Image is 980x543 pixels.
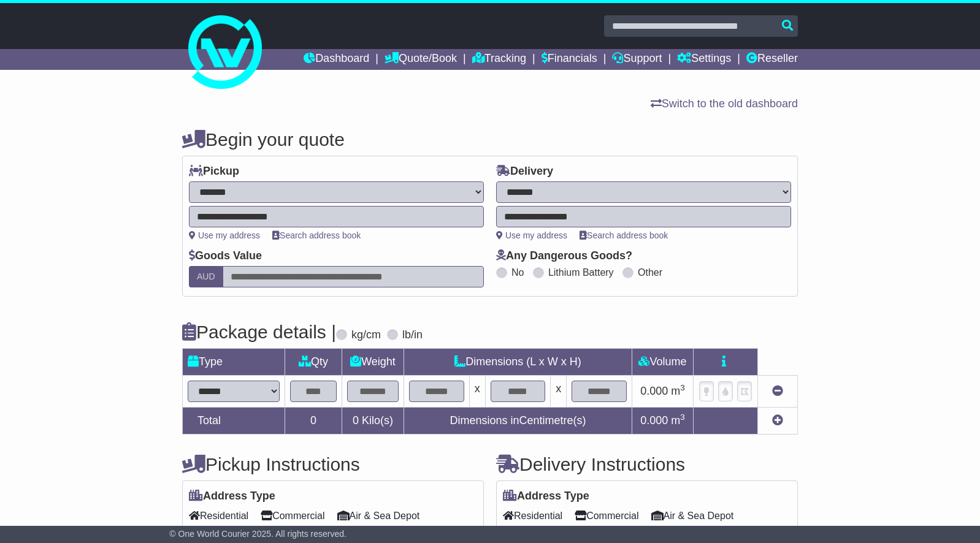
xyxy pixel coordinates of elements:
h4: Pickup Instructions [182,454,484,474]
span: Residential [503,506,562,525]
a: Use my address [496,230,567,240]
a: Add new item [772,414,783,427]
a: Search address book [580,230,668,240]
h4: Delivery Instructions [496,454,798,474]
td: 0 [285,408,342,435]
a: Use my address [189,230,260,240]
span: Commercial [575,506,638,525]
label: Goods Value [189,249,262,263]
label: kg/cm [351,328,381,342]
h4: Package details | [182,322,336,342]
span: 0.000 [640,385,668,397]
span: Air & Sea Depot [337,506,420,525]
td: Volume [632,349,693,376]
label: Any Dangerous Goods? [496,249,632,263]
td: Weight [342,349,404,376]
span: m [671,385,685,397]
a: Tracking [472,49,526,70]
span: 0.000 [640,414,668,427]
span: © One World Courier 2025. All rights reserved. [169,529,346,539]
span: m [671,414,685,427]
span: Residential [189,506,248,525]
span: Air & Sea Depot [651,506,734,525]
td: Total [183,408,285,435]
a: Switch to the old dashboard [651,97,798,110]
span: 0 [353,414,359,427]
td: Qty [285,349,342,376]
a: Financials [542,49,597,70]
td: x [469,376,485,408]
label: AUD [189,266,223,287]
label: lb/in [402,328,423,342]
a: Dashboard [304,49,369,70]
label: Pickup [189,165,239,178]
td: Type [183,349,285,376]
label: Address Type [189,490,275,503]
label: Other [638,267,662,278]
td: Kilo(s) [342,408,404,435]
sup: 3 [680,383,685,392]
label: Delivery [496,165,553,178]
td: x [551,376,567,408]
sup: 3 [680,412,685,422]
a: Quote/Book [385,49,457,70]
span: Commercial [261,506,324,525]
a: Reseller [746,49,798,70]
a: Search address book [272,230,361,240]
a: Settings [677,49,731,70]
a: Remove this item [772,385,783,397]
label: Lithium Battery [548,267,614,278]
label: No [511,267,524,278]
h4: Begin your quote [182,129,798,150]
a: Support [612,49,662,70]
td: Dimensions in Centimetre(s) [404,408,632,435]
label: Address Type [503,490,589,503]
td: Dimensions (L x W x H) [404,349,632,376]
